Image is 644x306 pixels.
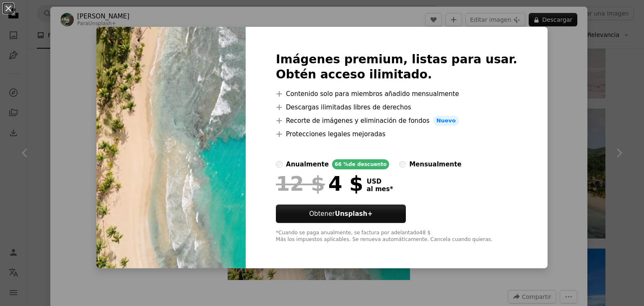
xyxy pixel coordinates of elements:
[366,178,393,185] span: USD
[96,27,246,268] img: premium_photo-1681223447351-eb381f9c3533
[335,210,373,218] strong: Unsplash+
[409,159,461,169] div: mensualmente
[332,159,389,169] div: 66 % de descuento
[276,161,283,168] input: anualmente66 %de descuento
[276,173,363,194] div: 4 $
[276,89,517,99] li: Contenido solo para miembros añadido mensualmente
[366,185,393,193] span: al mes *
[433,116,459,126] span: Nuevo
[276,116,517,126] li: Recorte de imágenes y eliminación de fondos
[276,129,517,139] li: Protecciones legales mejoradas
[399,161,406,168] input: mensualmente
[286,159,329,169] div: anualmente
[276,205,406,223] button: ObtenerUnsplash+
[276,230,517,243] div: *Cuando se paga anualmente, se factura por adelantado 48 $ Más los impuestos aplicables. Se renue...
[276,102,517,112] li: Descargas ilimitadas libres de derechos
[276,173,325,194] span: 12 $
[276,52,517,82] h2: Imágenes premium, listas para usar. Obtén acceso ilimitado.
